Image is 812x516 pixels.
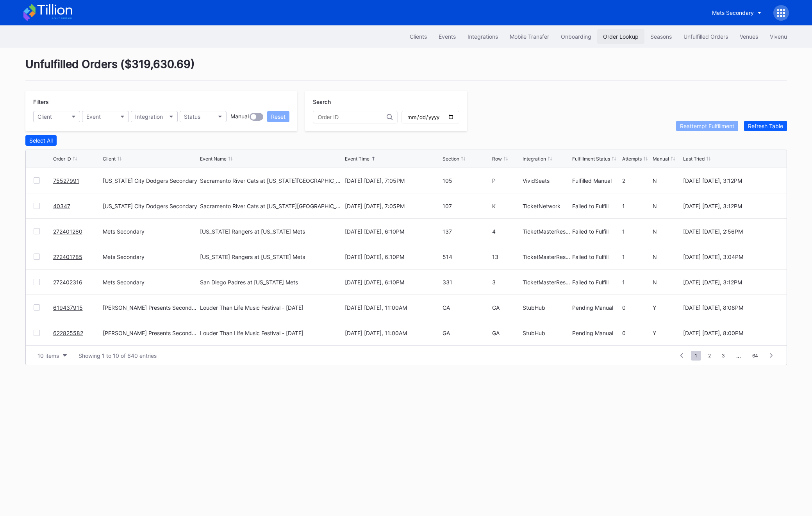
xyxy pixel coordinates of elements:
[492,330,521,336] div: GA
[718,351,729,361] span: 3
[653,304,681,311] div: Y
[33,111,80,122] button: Client
[691,351,701,361] span: 1
[53,177,79,184] a: 75527991
[439,33,456,40] div: Events
[597,29,644,44] button: Order Lookup
[650,33,672,40] div: Seasons
[184,113,200,120] div: Status
[764,29,793,44] button: Vivenu
[345,254,440,260] div: [DATE] [DATE], 6:10PM
[510,33,549,40] div: Mobile Transfer
[200,156,227,162] div: Event Name
[200,304,303,311] div: Louder Than Life Music Festival - [DATE]
[572,156,610,162] div: Fulfillment Status
[53,156,71,162] div: Order ID
[622,254,651,260] div: 1
[683,156,705,162] div: Last Tried
[622,177,651,184] div: 2
[572,228,620,235] div: Failed to Fulfill
[523,228,570,235] div: TicketMasterResale
[523,330,570,336] div: StubHub
[572,203,620,209] div: Failed to Fulfill
[462,29,504,44] button: Integrations
[53,304,83,311] a: 619437915
[79,352,157,359] div: Showing 1 to 10 of 640 entries
[555,29,597,44] button: Onboarding
[443,156,459,162] div: Section
[25,57,787,81] div: Unfulfilled Orders ( $319,630.69 )
[103,330,198,336] div: [PERSON_NAME] Presents Secondary
[572,279,620,286] div: Failed to Fulfill
[622,330,651,336] div: 0
[33,98,289,105] div: Filters
[103,177,198,184] div: [US_STATE] City Dodgers Secondary
[103,304,198,311] div: [PERSON_NAME] Presents Secondary
[744,121,787,131] button: Refresh Table
[704,351,715,361] span: 2
[770,33,787,40] div: Vivenu
[740,33,758,40] div: Venues
[25,135,57,146] button: Select All
[53,279,82,286] a: 272402316
[734,29,764,44] a: Venues
[318,114,387,120] input: Order ID
[622,203,651,209] div: 1
[523,177,570,184] div: VividSeats
[53,254,82,260] a: 272401785
[103,156,116,162] div: Client
[404,29,433,44] button: Clients
[135,113,163,120] div: Integration
[523,304,570,311] div: StubHub
[313,98,459,105] div: Search
[410,33,427,40] div: Clients
[345,177,440,184] div: [DATE] [DATE], 7:05PM
[131,111,178,122] button: Integration
[492,279,521,286] div: 3
[504,29,555,44] button: Mobile Transfer
[622,279,651,286] div: 1
[103,228,198,235] div: Mets Secondary
[200,254,305,260] div: [US_STATE] Rangers at [US_STATE] Mets
[644,29,678,44] button: Seasons
[653,156,669,162] div: Manual
[523,156,546,162] div: Integration
[443,203,490,209] div: 107
[684,33,728,40] div: Unfulfilled Orders
[200,203,343,209] div: Sacramento River Cats at [US_STATE][GEOGRAPHIC_DATA] Comets
[572,177,620,184] div: Fulfilled Manual
[622,304,651,311] div: 0
[34,350,71,361] button: 10 items
[523,203,570,209] div: TicketNetwork
[82,111,129,122] button: Event
[468,33,498,40] div: Integrations
[653,177,681,184] div: N
[492,228,521,235] div: 4
[200,228,305,235] div: [US_STATE] Rangers at [US_STATE] Mets
[345,203,440,209] div: [DATE] [DATE], 7:05PM
[37,113,52,120] div: Client
[443,279,490,286] div: 331
[29,137,53,144] div: Select All
[572,330,620,336] div: Pending Manual
[683,254,778,260] div: [DATE] [DATE], 3:04PM
[622,228,651,235] div: 1
[683,228,778,235] div: [DATE] [DATE], 2:56PM
[200,330,303,336] div: Louder Than Life Music Festival - [DATE]
[443,228,490,235] div: 137
[433,29,462,44] button: Events
[492,156,502,162] div: Row
[653,330,681,336] div: Y
[443,330,490,336] div: GA
[683,279,778,286] div: [DATE] [DATE], 3:12PM
[345,279,440,286] div: [DATE] [DATE], 6:10PM
[683,330,778,336] div: [DATE] [DATE], 8:00PM
[676,121,738,131] button: Reattempt Fulfillment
